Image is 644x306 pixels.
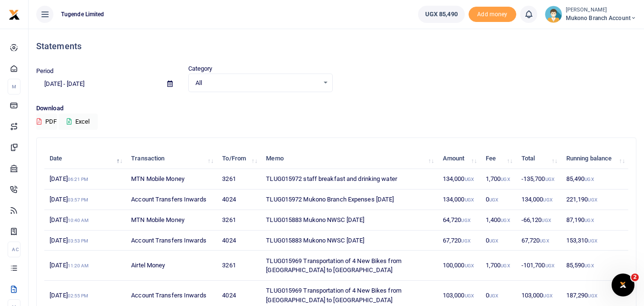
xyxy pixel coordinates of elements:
small: UGX [489,238,498,243]
small: UGX [545,177,554,182]
small: UGX [489,197,498,202]
p: Download [36,104,636,114]
span: All [195,78,319,88]
small: UGX [465,197,474,202]
td: 134,000 [438,169,480,190]
small: 06:21 PM [68,177,89,182]
small: UGX [461,218,470,223]
span: Add money [469,7,516,22]
small: UGX [501,177,510,182]
td: Account Transfers Inwards [126,231,217,251]
small: UGX [465,263,474,268]
td: 153,310 [561,231,628,251]
small: UGX [501,218,510,223]
td: [DATE] [44,210,126,231]
li: M [8,79,20,95]
small: UGX [501,263,510,268]
td: 221,190 [561,190,628,210]
td: 87,190 [561,210,628,231]
small: UGX [465,177,474,182]
td: TLUG015883 Mukono NWSC [DATE] [261,231,438,251]
small: UGX [588,238,597,243]
td: 3261 [217,251,261,280]
td: 1,400 [480,210,516,231]
td: 1,700 [480,251,516,280]
small: UGX [545,263,554,268]
span: UGX 85,490 [425,10,458,19]
img: logo-small [9,9,20,21]
li: Ac [8,242,20,257]
td: 67,720 [516,231,561,251]
td: 67,720 [438,231,480,251]
td: MTN Mobile Money [126,169,217,190]
td: TLUG015972 Mukono Branch Expenses [DATE] [261,190,438,210]
small: 03:53 PM [68,238,89,243]
td: 4024 [217,190,261,210]
a: profile-user [PERSON_NAME] Mukono branch account [545,6,636,23]
td: MTN Mobile Money [126,210,217,231]
td: TLUG015883 Mukono NWSC [DATE] [261,210,438,231]
td: Airtel Money [126,251,217,280]
td: Account Transfers Inwards [126,190,217,210]
span: 2 [631,274,639,281]
img: profile-user [545,6,562,23]
td: [DATE] [44,251,126,280]
td: -101,700 [516,251,561,280]
th: Fee: activate to sort column ascending [480,148,516,169]
span: Mukono branch account [566,14,636,22]
small: 02:55 PM [68,293,89,298]
th: Date: activate to sort column descending [44,148,126,169]
td: 100,000 [438,251,480,280]
td: [DATE] [44,190,126,210]
small: UGX [540,238,549,243]
td: 0 [480,231,516,251]
td: 85,490 [561,169,628,190]
a: Add money [469,10,516,17]
td: 85,590 [561,251,628,280]
a: UGX 85,490 [418,6,465,23]
th: Transaction: activate to sort column ascending [126,148,217,169]
td: 1,700 [480,169,516,190]
label: Category [188,64,213,74]
td: [DATE] [44,231,126,251]
td: TLUG015969 Transportation of 4 New Bikes from [GEOGRAPHIC_DATA] to [GEOGRAPHIC_DATA] [261,251,438,280]
h4: Statements [36,41,636,52]
small: 11:20 AM [68,263,89,268]
small: UGX [584,218,593,223]
th: Amount: activate to sort column ascending [438,148,480,169]
iframe: Intercom live chat [612,274,634,296]
td: 134,000 [438,190,480,210]
th: To/From: activate to sort column ascending [217,148,261,169]
small: UGX [584,177,593,182]
small: UGX [543,197,552,202]
td: 3261 [217,169,261,190]
small: UGX [588,293,597,298]
small: [PERSON_NAME] [566,6,636,14]
small: UGX [584,263,593,268]
small: 03:57 PM [68,197,89,202]
label: Period [36,66,54,76]
td: -66,120 [516,210,561,231]
th: Memo: activate to sort column ascending [261,148,438,169]
li: Toup your wallet [469,7,516,22]
td: 0 [480,190,516,210]
td: 134,000 [516,190,561,210]
th: Running balance: activate to sort column ascending [561,148,628,169]
td: 4024 [217,231,261,251]
a: logo-small logo-large logo-large [9,11,20,18]
input: select period [36,76,160,92]
button: Excel [59,114,98,130]
button: PDF [36,114,57,130]
small: UGX [489,293,498,298]
small: UGX [543,293,552,298]
td: TLUG015972 staff breakfast and drinking water [261,169,438,190]
small: 10:40 AM [68,218,89,223]
span: Tugende Limited [57,10,108,19]
td: 64,720 [438,210,480,231]
small: UGX [542,218,551,223]
small: UGX [461,238,470,243]
td: -135,700 [516,169,561,190]
li: Wallet ballance [414,6,469,23]
td: 3261 [217,210,261,231]
td: [DATE] [44,169,126,190]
